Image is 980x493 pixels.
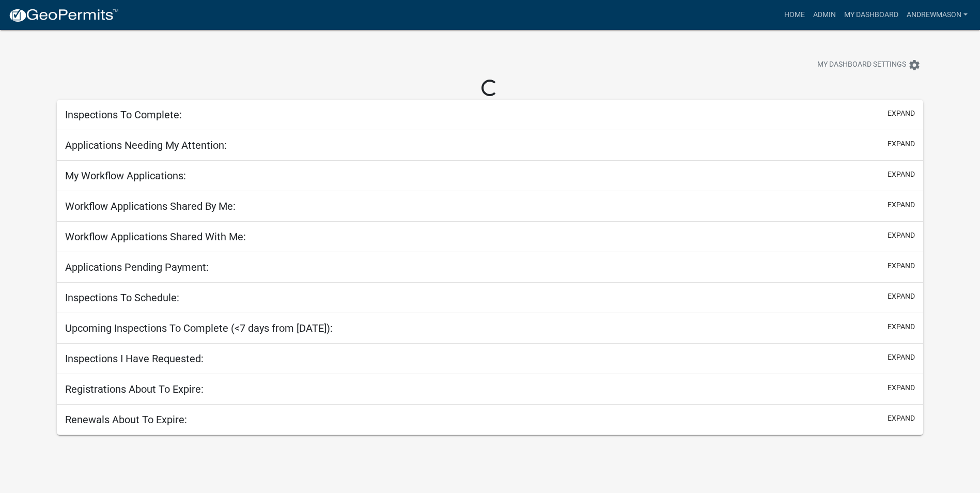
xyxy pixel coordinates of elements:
[888,230,915,241] button: expand
[65,322,333,334] h5: Upcoming Inspections To Complete (<7 days from [DATE]):
[65,170,186,182] h5: My Workflow Applications:
[888,260,915,271] button: expand
[65,200,236,212] h5: Workflow Applications Shared By Me:
[888,199,915,210] button: expand
[65,261,209,273] h5: Applications Pending Payment:
[888,382,915,393] button: expand
[888,413,915,424] button: expand
[809,55,929,75] button: My Dashboard Settingssettings
[888,321,915,332] button: expand
[65,109,182,121] h5: Inspections To Complete:
[65,230,246,243] h5: Workflow Applications Shared With Me:
[888,291,915,302] button: expand
[65,139,227,151] h5: Applications Needing My Attention:
[809,5,840,25] a: Admin
[840,5,903,25] a: My Dashboard
[888,138,915,149] button: expand
[65,383,204,395] h5: Registrations About To Expire:
[817,59,906,71] span: My Dashboard Settings
[65,291,179,304] h5: Inspections To Schedule:
[65,413,187,426] h5: Renewals About To Expire:
[903,5,972,25] a: AndrewMason
[65,352,204,365] h5: Inspections I Have Requested:
[888,108,915,119] button: expand
[888,352,915,363] button: expand
[888,169,915,180] button: expand
[908,59,921,71] i: settings
[780,5,809,25] a: Home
